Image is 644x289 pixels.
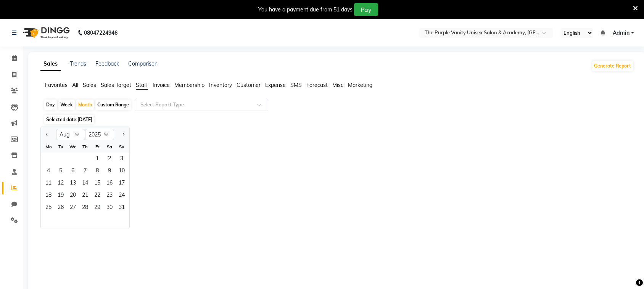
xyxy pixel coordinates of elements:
[55,165,67,178] div: Tuesday, August 5, 2025
[42,141,55,153] div: Mo
[67,165,79,178] span: 6
[174,82,204,88] span: Membership
[136,82,148,88] span: Staff
[103,141,116,153] div: Sa
[67,165,79,178] div: Wednesday, August 6, 2025
[153,82,170,88] span: Invoice
[91,141,103,153] div: Fr
[613,29,630,37] span: Admin
[67,190,79,202] div: Wednesday, August 20, 2025
[103,190,116,202] div: Saturday, August 23, 2025
[290,82,302,88] span: SMS
[116,202,128,214] span: 31
[42,178,55,190] span: 11
[19,22,72,43] img: logo
[332,82,343,88] span: Misc
[103,153,116,165] span: 2
[128,60,158,67] a: Comparison
[79,190,91,202] div: Thursday, August 21, 2025
[55,202,67,214] div: Tuesday, August 26, 2025
[84,22,118,43] b: 08047224946
[103,202,116,214] div: Saturday, August 30, 2025
[42,202,55,214] div: Monday, August 25, 2025
[101,82,131,88] span: Sales Target
[42,202,55,214] span: 25
[79,178,91,190] div: Thursday, August 14, 2025
[72,82,78,88] span: All
[67,202,79,214] span: 27
[91,202,103,214] div: Friday, August 29, 2025
[116,153,128,165] div: Sunday, August 3, 2025
[55,178,67,190] div: Tuesday, August 12, 2025
[45,82,68,88] span: Favorites
[79,202,91,214] span: 28
[40,57,61,71] a: Sales
[91,178,103,190] div: Friday, August 15, 2025
[116,153,128,165] span: 3
[44,115,94,124] span: Selected date:
[116,190,128,202] div: Sunday, August 24, 2025
[265,82,286,88] span: Expense
[42,165,55,178] div: Monday, August 4, 2025
[354,3,378,16] button: Pay
[44,128,50,141] button: Previous month
[91,165,103,178] div: Friday, August 8, 2025
[91,153,103,165] span: 1
[116,165,128,178] span: 10
[55,190,67,202] span: 19
[91,153,103,165] div: Friday, August 1, 2025
[67,141,79,153] div: We
[103,165,116,178] span: 9
[91,202,103,214] span: 29
[91,165,103,178] span: 8
[67,202,79,214] div: Wednesday, August 27, 2025
[79,165,91,178] div: Thursday, August 7, 2025
[67,178,79,190] span: 13
[116,141,128,153] div: Su
[67,190,79,202] span: 20
[85,129,114,140] select: Select year
[42,178,55,190] div: Monday, August 11, 2025
[95,100,131,110] div: Custom Range
[42,190,55,202] span: 18
[103,190,116,202] span: 23
[79,178,91,190] span: 14
[258,6,353,14] div: You have a payment due from 51 days
[103,202,116,214] span: 30
[56,129,85,140] select: Select month
[55,178,67,190] span: 12
[116,165,128,178] div: Sunday, August 10, 2025
[95,60,119,67] a: Feedback
[348,82,372,88] span: Marketing
[44,100,57,110] div: Day
[79,190,91,202] span: 21
[79,141,91,153] div: Th
[42,190,55,202] div: Monday, August 18, 2025
[58,100,75,110] div: Week
[103,165,116,178] div: Saturday, August 9, 2025
[116,178,128,190] span: 17
[116,190,128,202] span: 24
[103,153,116,165] div: Saturday, August 2, 2025
[76,100,94,110] div: Month
[79,202,91,214] div: Thursday, August 28, 2025
[55,141,67,153] div: Tu
[83,82,96,88] span: Sales
[67,178,79,190] div: Wednesday, August 13, 2025
[70,60,86,67] a: Trends
[55,190,67,202] div: Tuesday, August 19, 2025
[79,165,91,178] span: 7
[42,165,55,178] span: 4
[116,202,128,214] div: Sunday, August 31, 2025
[55,202,67,214] span: 26
[91,178,103,190] span: 15
[77,117,92,122] span: [DATE]
[116,178,128,190] div: Sunday, August 17, 2025
[91,190,103,202] div: Friday, August 22, 2025
[306,82,328,88] span: Forecast
[91,190,103,202] span: 22
[120,128,126,141] button: Next month
[103,178,116,190] div: Saturday, August 16, 2025
[209,82,232,88] span: Inventory
[55,165,67,178] span: 5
